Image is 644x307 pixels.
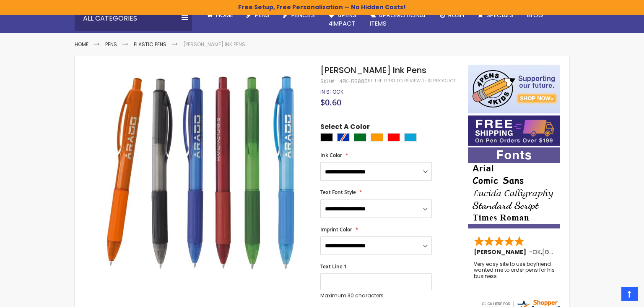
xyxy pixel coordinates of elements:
p: Maximum 30 characters [320,292,432,299]
a: Pens [105,41,117,48]
span: Rush [448,10,464,19]
div: Green [354,133,366,142]
div: All Categories [75,6,192,31]
img: font-personalization-examples [468,147,560,228]
span: Pens [255,10,270,19]
a: 4PROMOTIONALITEMS [363,6,433,33]
span: Imprint Color [320,226,352,233]
span: Pencils [291,10,315,19]
span: Text Line 1 [320,263,347,270]
div: 4PK-55885 [339,78,368,85]
a: Home [75,41,88,48]
a: Pencils [276,6,322,24]
span: $0.60 [320,97,341,108]
span: [GEOGRAPHIC_DATA] [542,248,604,256]
div: Red [387,133,400,142]
span: 4Pens 4impact [328,10,356,28]
div: Black [320,133,333,142]
a: Pens [240,6,276,24]
div: Very easy site to use boyfriend wanted me to order pens for his business [474,261,555,279]
a: Home [200,6,240,24]
a: 4Pens4impact [322,6,363,33]
span: In stock [320,88,343,95]
span: Specials [486,10,514,19]
span: Select A Color [320,122,370,134]
a: Be the first to review this product [368,78,456,84]
a: Rush [433,6,471,24]
img: Cliff Gel Ink Pens [91,64,309,282]
a: Specials [471,6,520,24]
span: [PERSON_NAME] [474,248,529,256]
span: Text Font Style [320,189,356,196]
img: Free shipping on orders over $199 [468,115,560,146]
a: Plastic Pens [134,41,166,48]
iframe: Google Customer Reviews [575,284,644,307]
div: Turquoise [404,133,417,142]
a: Blog [520,6,550,24]
span: [PERSON_NAME] Ink Pens [320,64,426,76]
div: Orange [371,133,383,142]
span: Ink Color [320,152,342,159]
span: Home [216,10,233,19]
span: - , [529,248,604,256]
li: [PERSON_NAME] Ink Pens [183,41,245,48]
span: Blog [527,10,543,19]
img: 4pens 4 kids [468,65,560,113]
span: 4PROMOTIONAL ITEMS [370,10,426,28]
span: OK [532,248,541,256]
strong: SKU [320,78,336,85]
div: Availability [320,89,343,95]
